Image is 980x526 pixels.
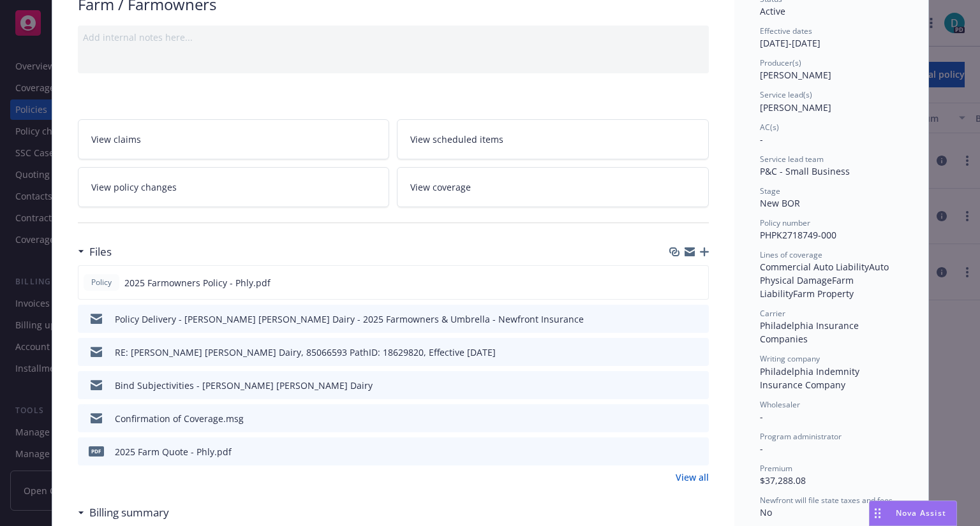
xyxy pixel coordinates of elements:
span: $37,288.08 [760,474,806,486]
span: Policy number [760,217,810,228]
a: View scheduled items [397,119,709,159]
span: P&C - Small Business [760,165,850,177]
div: Confirmation of Coverage.msg [115,412,244,425]
span: pdf [89,446,104,456]
button: preview file [692,312,704,326]
div: Policy Delivery - [PERSON_NAME] [PERSON_NAME] Dairy - 2025 Farmowners & Umbrella - Newfront Insur... [115,312,584,326]
div: Drag to move [870,501,886,525]
span: Policy [89,277,114,288]
span: AC(s) [760,122,779,133]
span: No [760,506,772,518]
button: download file [672,346,682,359]
span: Effective dates [760,26,812,36]
span: Active [760,5,785,17]
span: - [760,411,763,423]
span: Service lead team [760,154,824,164]
button: download file [672,379,682,392]
a: View policy changes [78,167,390,207]
h3: Files [89,244,112,260]
span: [PERSON_NAME] [760,101,831,113]
div: Billing summary [78,504,169,521]
a: View claims [78,119,390,159]
div: Bind Subjectivities - [PERSON_NAME] [PERSON_NAME] Dairy [115,379,373,392]
span: Stage [760,186,780,196]
span: - [760,133,763,145]
button: preview file [692,445,704,458]
button: download file [672,445,682,458]
div: [DATE] - [DATE] [760,26,903,50]
button: preview file [692,346,704,359]
button: download file [671,276,681,289]
span: View policy changes [91,180,177,194]
button: preview file [692,412,704,425]
span: Premium [760,463,792,474]
div: Add internal notes here... [83,31,704,44]
span: View coverage [410,180,471,194]
div: 2025 Farm Quote - Phly.pdf [115,445,232,458]
a: View all [676,471,709,484]
span: Lines of coverage [760,249,822,260]
button: download file [672,412,682,425]
h3: Billing summary [89,504,169,521]
span: Carrier [760,308,785,319]
span: Newfront will file state taxes and fees [760,495,893,506]
span: Program administrator [760,431,842,442]
span: Nova Assist [896,508,946,518]
span: View claims [91,133,141,146]
span: New BOR [760,197,800,209]
span: Writing company [760,353,820,364]
span: Producer(s) [760,57,801,68]
button: download file [672,312,682,326]
span: PHPK2718749-000 [760,229,836,241]
span: Farm Property [793,288,854,300]
span: - [760,442,763,455]
a: View coverage [397,167,709,207]
button: Nova Assist [869,500,957,526]
span: Commercial Auto Liability [760,261,869,273]
div: Files [78,244,112,260]
div: RE: [PERSON_NAME] [PERSON_NAME] Dairy, 85066593 PathID: 18629820, Effective [DATE] [115,346,496,359]
button: preview file [692,379,704,392]
span: Philadelphia Indemnity Insurance Company [760,365,862,391]
span: Farm Liability [760,274,856,300]
span: 2025 Farmowners Policy - Phly.pdf [124,276,271,289]
span: [PERSON_NAME] [760,69,831,81]
span: View scheduled items [410,133,503,146]
span: Auto Physical Damage [760,261,891,286]
span: Service lead(s) [760,89,812,100]
button: preview file [692,276,703,289]
span: Wholesaler [760,399,800,410]
span: Philadelphia Insurance Companies [760,319,861,345]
